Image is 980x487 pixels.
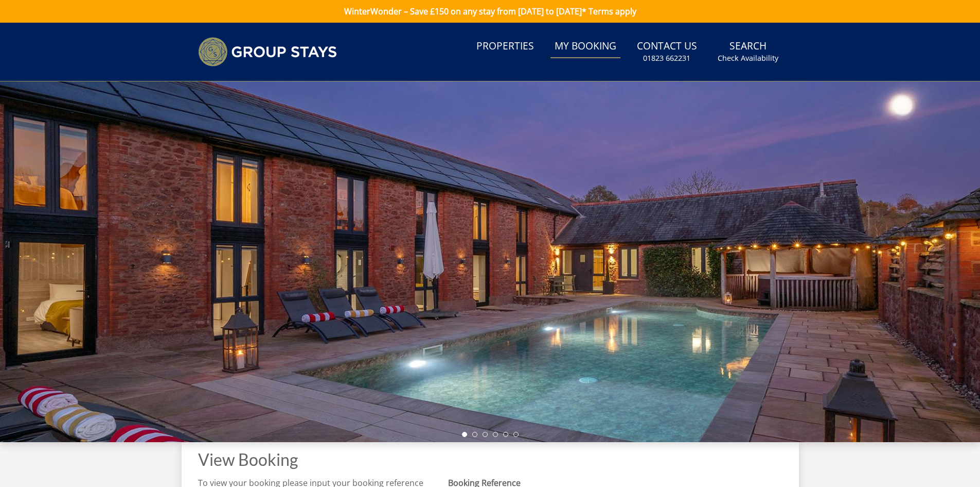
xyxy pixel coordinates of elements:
[633,35,701,69] a: Contact Us01823 662231
[718,53,778,63] small: Check Availability
[550,35,620,58] a: My Booking
[198,37,337,66] img: Group Stays
[643,53,690,63] small: 01823 662231
[198,450,782,468] h1: View Booking
[714,35,782,69] a: SearchCheck Availability
[472,35,538,58] a: Properties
